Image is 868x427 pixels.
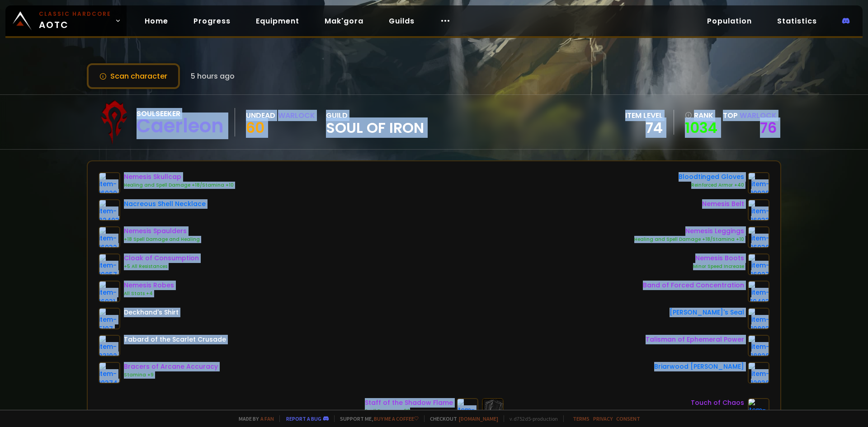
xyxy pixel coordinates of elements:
[124,281,174,290] div: Nemesis Robes
[723,110,777,121] div: Top
[99,308,120,329] img: item-5107
[646,335,744,344] div: Talisman of Ephemeral Power
[326,121,424,135] span: Soul of Iron
[326,110,424,135] div: guild
[700,12,759,30] a: Population
[748,308,769,329] img: item-19893
[374,415,419,422] a: Buy me a coffee
[693,263,744,270] div: Minor Speed Increase
[365,398,453,408] div: Staff of the Shadow Flame
[670,308,744,317] div: [PERSON_NAME]'s Seal
[99,199,120,221] img: item-22403
[5,5,127,36] a: Classic HardcoreAOTC
[278,110,315,121] div: Warlock
[748,199,769,221] img: item-16933
[504,415,558,422] span: v. d752d5 - production
[625,121,663,135] div: 74
[286,415,321,422] a: Report a bug
[249,12,307,30] a: Equipment
[679,182,744,189] div: Reinforced Armor +40
[748,335,769,357] img: item-18820
[685,110,717,121] div: rank
[625,110,663,121] div: item level
[233,415,274,422] span: Made by
[748,398,769,420] img: item-19861
[748,362,769,384] img: item-12930
[99,172,120,194] img: item-16929
[87,63,180,89] button: Scan character
[685,121,717,135] a: 1034
[124,199,206,209] div: Nacreous Shell Necklace
[691,398,744,408] div: Touch of Chaos
[124,172,234,182] div: Nemesis Skullcap
[99,226,120,248] img: item-16932
[246,110,275,121] div: Undead
[643,281,744,290] div: Band of Forced Concentration
[124,263,199,270] div: +5 All Resistances
[740,110,777,121] span: Warlock
[124,308,179,317] div: Deckhand's Shirt
[573,415,590,422] a: Terms
[186,12,238,30] a: Progress
[459,415,498,422] a: [DOMAIN_NAME]
[748,226,769,248] img: item-16930
[457,398,478,420] img: item-19356
[260,415,274,422] a: a fan
[424,415,498,422] span: Checkout
[99,335,120,357] img: item-23192
[654,362,744,371] div: Briarwood [PERSON_NAME]
[760,117,777,138] a: 76
[39,10,111,18] small: Classic Hardcore
[99,362,120,384] img: item-19374
[124,335,226,344] div: Tabard of the Scarlet Crusade
[246,117,264,138] span: 60
[634,226,744,236] div: Nemesis Leggings
[317,12,371,30] a: Mak'gora
[702,199,744,209] div: Nemesis Belt
[137,119,224,133] div: Caerleon
[99,281,120,302] img: item-16931
[137,108,224,119] div: Soulseeker
[124,362,218,371] div: Bracers of Arcane Accuracy
[748,172,769,194] img: item-19929
[593,415,613,422] a: Privacy
[634,236,744,243] div: Healing and Spell Damage +18/Stamina +10
[334,415,419,422] span: Support me,
[124,253,199,263] div: Cloak of Consumption
[124,371,218,379] div: Stamina +9
[124,182,234,189] div: Healing and Spell Damage +18/Stamina +10
[99,253,120,275] img: item-19857
[616,415,640,422] a: Consent
[124,226,200,236] div: Nemesis Spaulders
[137,12,175,30] a: Home
[679,172,744,182] div: Bloodtinged Gloves
[124,236,200,243] div: +18 Spell Damage and Healing
[748,281,769,302] img: item-19403
[382,12,422,30] a: Guilds
[365,408,453,415] div: Spell Damage +30
[693,253,744,263] div: Nemesis Boots
[124,290,174,297] div: All Stats +4
[191,70,235,82] span: 5 hours ago
[748,253,769,275] img: item-16927
[39,10,111,32] span: AOTC
[770,12,824,30] a: Statistics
